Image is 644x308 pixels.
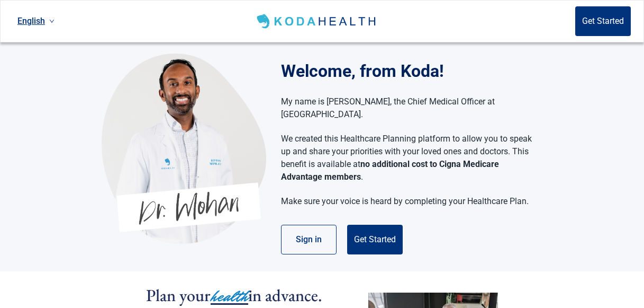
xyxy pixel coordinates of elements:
button: Sign in [281,225,337,254]
img: Koda Health [255,13,380,30]
span: Plan your [146,284,211,306]
p: Make sure your voice is heard by completing your Healthcare Plan. [281,195,532,208]
img: Koda Health [102,53,266,244]
button: Get Started [575,6,631,36]
span: in advance. [248,284,322,306]
p: My name is [PERSON_NAME], the Chief Medical Officer at [GEOGRAPHIC_DATA]. [281,95,532,121]
a: Current language: English [13,12,59,30]
strong: no additional cost to Cigna Medicare Advantage members [281,159,499,182]
span: down [49,19,55,24]
span: health [211,285,248,308]
p: We created this Healthcare Planning platform to allow you to speak up and share your priorities w... [281,133,532,183]
h1: Welcome, from Koda! [281,58,543,84]
button: Get Started [347,225,403,254]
